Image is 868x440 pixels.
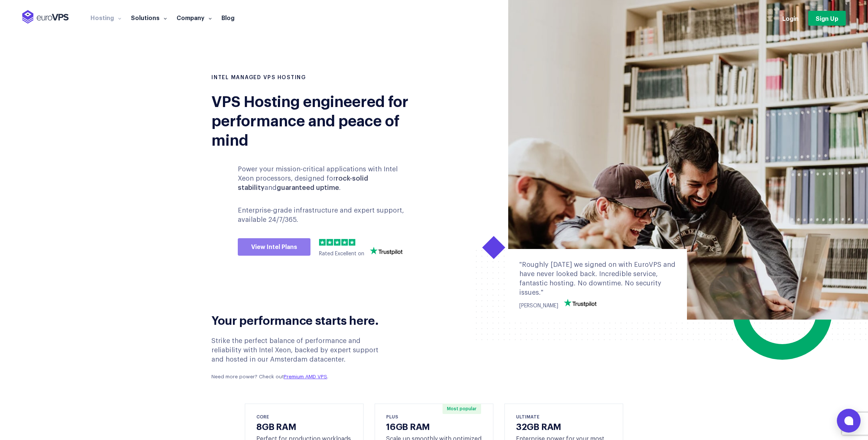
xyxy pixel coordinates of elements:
div: Strike the perfect balance of performance and reliability with Intel Xeon, backed by expert suppo... [211,336,391,381]
button: Open chat window [837,409,861,433]
img: EuroVPS [22,10,69,24]
a: Login [782,14,799,22]
a: Solutions [126,14,172,21]
div: PLUS [386,413,482,420]
h3: 32GB RAM [516,421,612,431]
img: 5 [349,239,355,246]
a: Company [172,14,217,21]
div: VPS Hosting engineered for performance and peace of mind [211,91,428,149]
h1: INTEL MANAGED VPS HOSTING [211,74,428,82]
h2: Your performance starts here. [211,312,391,327]
h3: 16GB RAM [386,421,482,431]
h3: 8GB RAM [256,421,352,431]
div: ULTIMATE [516,413,612,420]
span: [PERSON_NAME] [519,303,558,308]
img: 4 [341,239,348,246]
p: Enterprise-grade infrastructure and expert support, available 24/7/365. [238,206,414,224]
img: 1 [319,239,326,246]
div: "Roughly [DATE] we signed on with EuroVPS and have never looked back. Incredible service, fantast... [519,260,676,298]
img: 2 [326,239,333,246]
img: 3 [334,239,341,246]
a: Blog [217,14,239,21]
a: Hosting [86,14,126,21]
a: View Intel Plans [238,238,310,256]
b: guaranteed uptime [277,184,339,191]
a: Premium AMD VPS [284,374,327,379]
b: rock-solid stability [238,175,368,191]
p: Power your mission-critical applications with Intel Xeon processors, designed for and . [238,165,414,193]
div: CORE [256,413,352,420]
span: Rated Excellent on [319,251,364,256]
p: Need more power? Check out . [211,373,391,381]
a: Sign Up [808,11,846,26]
span: Most popular [443,404,481,414]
